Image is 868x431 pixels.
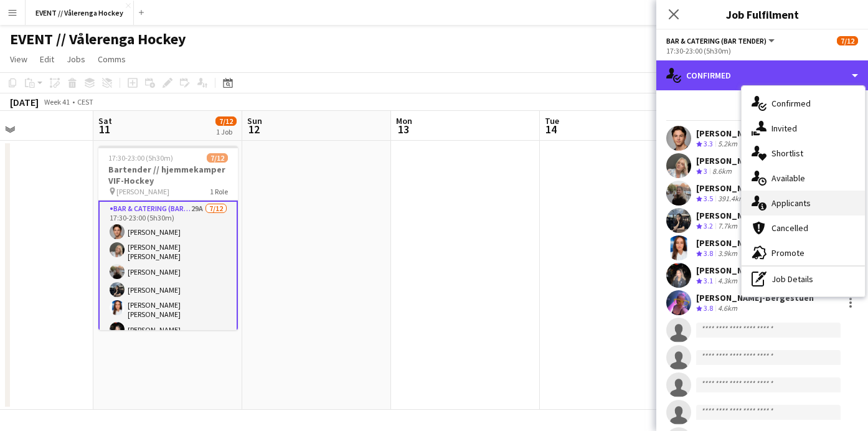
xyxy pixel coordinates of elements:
div: [PERSON_NAME] [696,265,762,276]
div: 4.3km [715,276,740,287]
span: Tue [545,115,559,126]
span: 1 Role [210,187,228,196]
span: 3.8 [704,249,713,258]
div: 5.2km [715,139,740,149]
button: EVENT // Vålerenga Hockey [26,1,134,25]
a: Edit [35,51,59,67]
h3: Job Fulfilment [656,6,868,22]
span: 3.5 [704,194,713,203]
div: [PERSON_NAME] [PERSON_NAME] [696,155,830,166]
span: Available [771,173,805,184]
span: Sat [98,115,112,126]
div: 7.7km [715,221,740,232]
span: 14 [543,122,559,136]
span: Promote [771,247,804,258]
span: 7/12 [837,36,858,45]
div: 17:30-23:00 (5h30m) [666,46,858,55]
span: Mon [396,115,412,126]
span: Comms [98,54,126,65]
span: 11 [97,122,112,136]
span: Confirmed [771,98,811,109]
div: 1 Job [216,127,236,136]
h3: Bartender // hjemmekamper VIF-Hockey [98,164,238,186]
div: [DATE] [10,96,39,108]
div: [PERSON_NAME] [696,128,762,139]
span: Shortlist [771,148,803,159]
span: Sun [247,115,262,126]
span: 7/12 [215,116,237,126]
span: Cancelled [771,222,808,234]
span: 3 [704,166,707,176]
div: 8.6km [710,166,734,177]
button: Bar & Catering (Bar Tender) [666,36,776,45]
div: Confirmed [656,60,868,90]
span: Jobs [67,54,85,65]
div: 391.4km [715,194,747,204]
div: Job Details [742,267,865,291]
div: 4.6km [715,303,740,314]
span: 3.8 [704,303,713,313]
span: 13 [394,122,412,136]
span: 12 [245,122,262,136]
div: [PERSON_NAME]-Bergestuen [696,292,814,303]
span: Applicants [771,197,811,209]
span: 3.1 [704,276,713,285]
span: [PERSON_NAME] [116,187,169,196]
div: [PERSON_NAME] [696,210,762,221]
div: 3.9km [715,249,740,259]
span: 17:30-23:00 (5h30m) [108,153,173,163]
span: Invited [771,123,797,134]
div: [PERSON_NAME] [PERSON_NAME] [696,237,830,249]
h1: EVENT // Vålerenga Hockey [10,30,186,49]
div: [PERSON_NAME] [696,182,762,194]
span: View [10,54,27,65]
a: Comms [93,51,131,67]
app-job-card: 17:30-23:00 (5h30m)7/12Bartender // hjemmekamper VIF-Hockey [PERSON_NAME]1 RoleBar & Catering (Ba... [98,146,238,330]
span: 3.3 [704,139,713,148]
a: Jobs [62,51,90,67]
span: Week 41 [41,97,72,107]
span: Bar & Catering (Bar Tender) [666,36,767,45]
div: CEST [77,97,93,107]
a: View [5,51,32,67]
span: 7/12 [207,153,228,163]
span: 3.2 [704,221,713,230]
span: Edit [40,54,54,65]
